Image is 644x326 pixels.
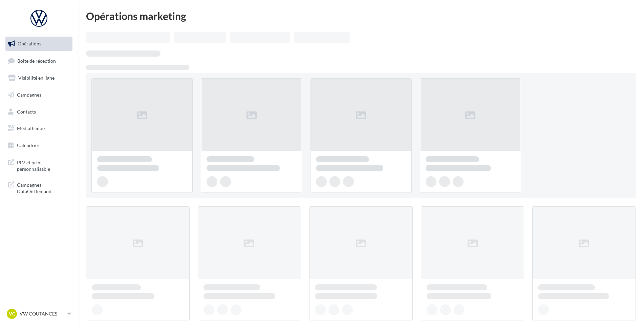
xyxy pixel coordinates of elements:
span: Contacts [17,108,36,114]
a: PLV et print personnalisable [4,155,74,175]
div: Opérations marketing [86,11,636,21]
a: Opérations [4,37,74,51]
span: Campagnes [17,92,41,98]
a: Boîte de réception [4,54,74,68]
a: Visibilité en ligne [4,71,74,85]
a: Campagnes DataOnDemand [4,178,74,198]
a: VC VW COUTANCES [5,307,72,320]
a: Médiathèque [4,121,74,136]
span: Visibilité en ligne [18,75,55,81]
a: Calendrier [4,138,74,152]
a: Campagnes [4,88,74,102]
span: Campagnes DataOnDemand [17,180,70,195]
span: Calendrier [17,142,40,148]
span: PLV et print personnalisable [17,158,70,172]
span: Boîte de réception [17,58,56,63]
span: VC [9,310,15,317]
span: Opérations [18,41,41,46]
span: Médiathèque [17,125,45,131]
p: VW COUTANCES [20,310,65,317]
a: Contacts [4,105,74,119]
